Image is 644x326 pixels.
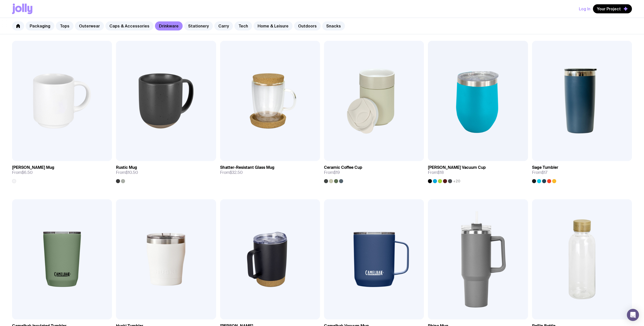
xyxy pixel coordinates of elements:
[12,161,112,183] a: [PERSON_NAME] MugFrom$6.50
[593,4,632,13] button: Your Project
[532,161,632,183] a: Sage TumblerFrom$17
[532,165,558,170] h3: Sage Tumbler
[220,161,320,179] a: Shatter-Resistant Glass MugFrom$32.50
[75,21,104,30] a: Outerwear
[254,21,293,30] a: Home & Leisure
[214,21,233,30] a: Carry
[324,161,424,183] a: Ceramic Coffee CupFrom$19
[322,21,345,30] a: Snacks
[437,170,444,175] span: $18
[234,21,252,30] a: Tech
[627,309,639,321] div: Open Intercom Messenger
[22,170,33,175] span: $6.50
[597,6,621,11] span: Your Project
[126,170,138,175] span: $10.50
[324,165,362,170] h3: Ceramic Coffee Cup
[220,165,274,170] h3: Shatter-Resistant Glass Mug
[579,4,590,13] button: Log In
[26,21,54,30] a: Packaging
[116,170,138,175] span: From
[428,170,444,175] span: From
[542,170,547,175] span: $17
[12,170,33,175] span: From
[12,165,54,170] h3: [PERSON_NAME] Mug
[324,170,340,175] span: From
[294,21,321,30] a: Outdoors
[220,170,243,175] span: From
[453,179,460,183] span: +20
[334,170,340,175] span: $19
[56,21,73,30] a: Tops
[230,170,243,175] span: $32.50
[428,165,486,170] h3: [PERSON_NAME] Vacuum Cup
[155,21,183,30] a: Drinkware
[105,21,153,30] a: Caps & Accessories
[532,170,547,175] span: From
[116,165,137,170] h3: Rustic Mug
[184,21,213,30] a: Stationery
[116,161,216,183] a: Rustic MugFrom$10.50
[428,161,528,183] a: [PERSON_NAME] Vacuum CupFrom$18+20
